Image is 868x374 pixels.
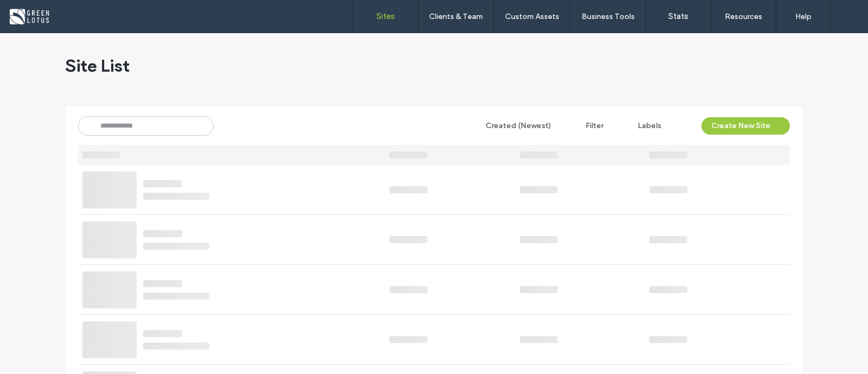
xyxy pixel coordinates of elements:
[795,12,812,21] label: Help
[466,117,561,135] button: Created (Newest)
[376,11,395,21] label: Sites
[582,12,635,21] label: Business Tools
[618,117,671,135] button: Labels
[565,117,614,135] button: Filter
[701,117,790,135] button: Create New Site
[668,11,688,21] label: Stats
[429,12,483,21] label: Clients & Team
[65,55,130,77] span: Site List
[505,12,559,21] label: Custom Assets
[725,12,762,21] label: Resources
